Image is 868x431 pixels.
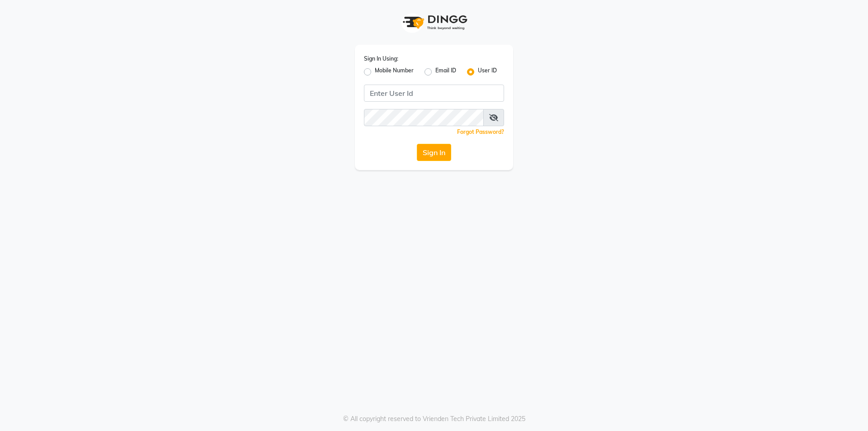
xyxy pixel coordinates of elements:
label: Sign In Using: [364,55,398,63]
input: Username [364,85,504,102]
input: Username [364,109,484,126]
label: Email ID [435,66,456,77]
a: Forgot Password? [457,128,504,135]
img: logo1.svg [398,9,470,36]
label: User ID [478,66,497,77]
button: Sign In [417,144,451,161]
label: Mobile Number [375,66,414,77]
